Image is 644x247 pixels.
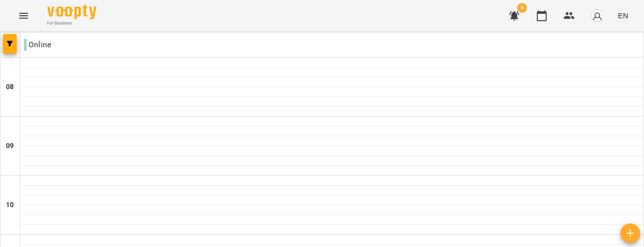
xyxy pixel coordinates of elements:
[24,39,51,51] p: Online
[12,4,35,28] button: Menu
[47,5,96,19] img: Voopty Logo
[47,20,96,27] span: For Business
[517,3,527,13] span: 6
[590,9,604,23] img: avatar_s.png
[6,141,14,152] h6: 09
[620,223,640,243] button: Add lesson
[618,10,628,21] span: EN
[6,82,14,93] h6: 08
[614,6,632,25] button: EN
[6,200,14,211] h6: 10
